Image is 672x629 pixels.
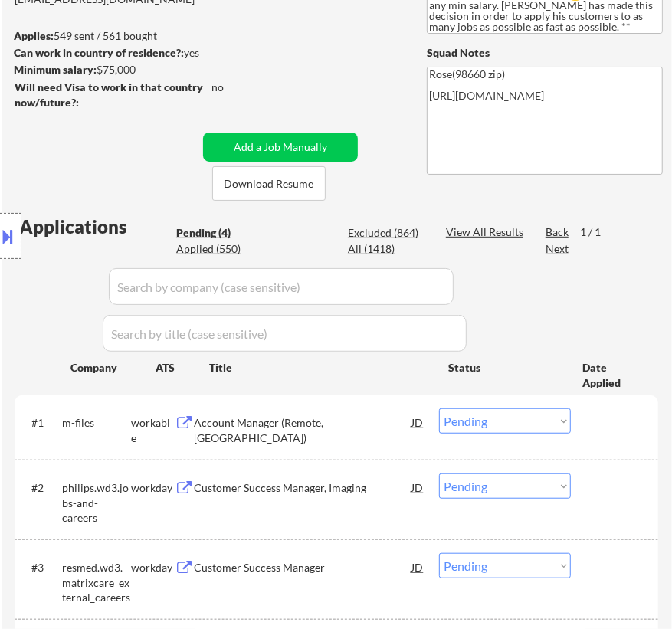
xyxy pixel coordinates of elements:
div: 549 sent / 561 bought [14,28,269,44]
div: Customer Success Manager [194,560,411,575]
div: workday [131,560,175,575]
div: Title [209,360,434,375]
strong: Applies: [14,29,54,42]
div: JD [410,473,425,501]
strong: Can work in country of residence?: [14,46,184,59]
div: All (1418) [348,241,425,257]
div: JD [410,408,425,436]
div: workable [131,415,175,445]
div: workday [131,480,175,496]
button: Add a Job Manually [203,133,358,162]
div: philips.wd3.jobs-and-careers [62,480,131,526]
div: Date Applied [582,360,640,390]
strong: Minimum salary: [14,63,97,76]
input: Search by company (case sensitive) [109,268,454,305]
strong: Will need Visa to work in that country now/future?: [15,80,205,109]
div: Customer Success Manager, Imaging [194,480,411,496]
div: Status [448,353,560,381]
div: resmed.wd3.matrixcare_external_careers [62,560,131,605]
div: m-files [62,415,131,431]
div: #3 [31,560,50,575]
div: Excluded (864) [348,225,425,241]
div: yes [14,45,264,61]
div: View All Results [446,224,528,240]
div: Account Manager (Remote, [GEOGRAPHIC_DATA]) [194,415,411,445]
input: Search by title (case sensitive) [103,315,467,352]
div: #1 [31,415,50,431]
div: Back [546,224,570,240]
div: Squad Notes [427,45,663,61]
div: no [211,80,255,95]
div: #2 [31,480,50,496]
div: $75,000 [14,62,269,77]
div: Next [546,241,570,257]
div: JD [410,553,425,581]
div: 1 / 1 [580,224,615,240]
